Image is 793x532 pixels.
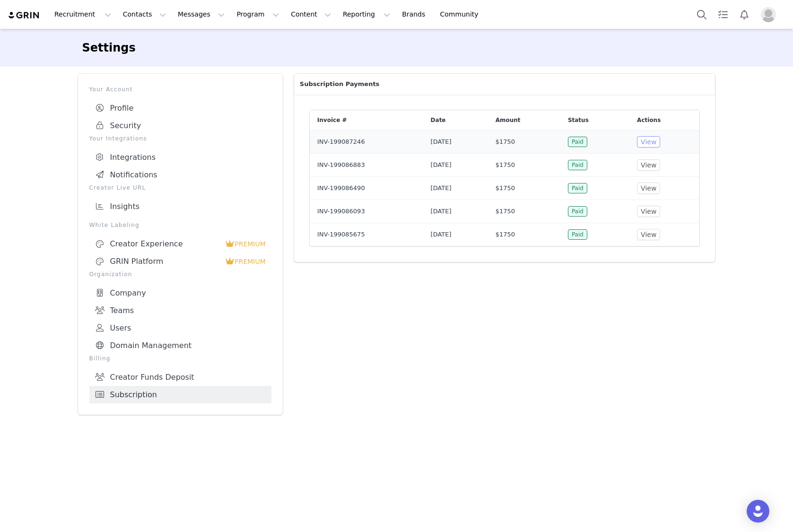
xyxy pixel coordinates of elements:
[89,354,271,363] p: Billing
[423,200,488,223] td: [DATE]
[637,136,660,148] button: View
[560,110,629,130] div: Status
[423,153,488,176] td: [DATE]
[488,110,560,130] div: Amount
[423,176,488,200] td: [DATE]
[89,166,271,183] a: Notifications
[89,85,271,94] p: Your Account
[423,130,488,153] td: [DATE]
[568,229,587,240] span: Paid
[89,134,271,143] p: Your Integrations
[235,258,266,265] span: PREMIUM
[734,4,755,25] button: Notifications
[89,270,271,279] p: Organization
[89,386,271,403] a: Subscription
[637,229,660,240] button: View
[310,200,423,223] td: INV-199086093
[117,4,172,25] button: Contacts
[310,223,423,246] td: INV-199085675
[496,161,515,168] span: $1750
[568,160,587,170] span: Paid
[89,99,271,117] a: Profile
[755,7,785,22] button: Profile
[89,235,271,253] a: Creator Experience PREMIUM
[89,198,271,215] a: Insights
[294,74,715,95] p: Subscription Payments
[747,500,769,523] div: Open Intercom Messenger
[337,4,396,25] button: Reporting
[568,137,587,147] span: Paid
[89,148,271,166] a: Integrations
[691,4,712,25] button: Search
[423,110,488,130] div: Date
[637,159,660,171] button: View
[235,240,266,248] span: PREMIUM
[713,4,733,25] a: Tasks
[496,184,515,192] span: $1750
[89,183,271,192] p: Creator Live URL
[89,284,271,302] a: Company
[89,368,271,386] a: Creator Funds Deposit
[172,4,230,25] button: Messages
[496,208,515,215] span: $1750
[310,153,423,176] td: INV-199086883
[89,302,271,319] a: Teams
[95,257,226,266] div: GRIN Platform
[89,337,271,354] a: Domain Management
[95,239,226,249] div: Creator Experience
[89,221,271,229] p: White Labeling
[568,206,587,217] span: Paid
[49,4,117,25] button: Recruitment
[396,4,434,25] a: Brands
[629,110,699,130] div: Actions
[89,319,271,337] a: Users
[496,138,515,145] span: $1750
[496,231,515,238] span: $1750
[310,130,423,153] td: INV-199087246
[568,183,587,193] span: Paid
[637,183,660,194] button: View
[231,4,285,25] button: Program
[285,4,337,25] button: Content
[89,117,271,134] a: Security
[89,253,271,270] a: GRIN Platform PREMIUM
[435,4,488,25] a: Community
[310,110,423,130] div: Invoice #
[637,206,660,217] button: View
[761,7,776,22] img: placeholder-profile.jpg
[310,176,423,200] td: INV-199086490
[8,11,41,20] img: grin logo
[423,223,488,246] td: [DATE]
